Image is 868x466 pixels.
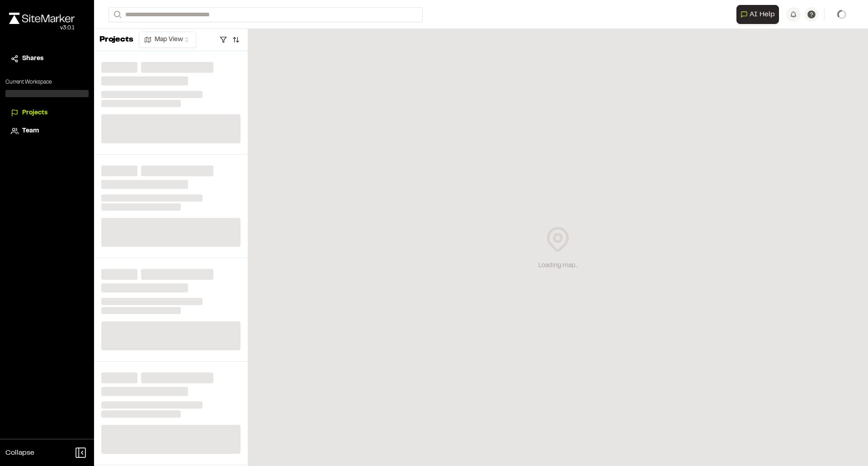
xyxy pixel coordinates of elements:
[736,5,783,24] div: Open AI Assistant
[5,447,34,458] span: Collapse
[538,261,578,271] div: Loading map...
[22,54,43,64] span: Shares
[22,108,47,118] span: Projects
[11,126,83,136] a: Team
[9,24,75,32] div: Oh geez...please don't...
[108,7,125,22] button: Search
[22,126,39,136] span: Team
[99,34,133,46] p: Projects
[11,54,83,64] a: Shares
[736,5,779,24] button: Open AI Assistant
[750,9,775,20] span: AI Help
[9,13,75,24] img: rebrand.png
[11,108,83,118] a: Projects
[5,78,89,86] p: Current Workspace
